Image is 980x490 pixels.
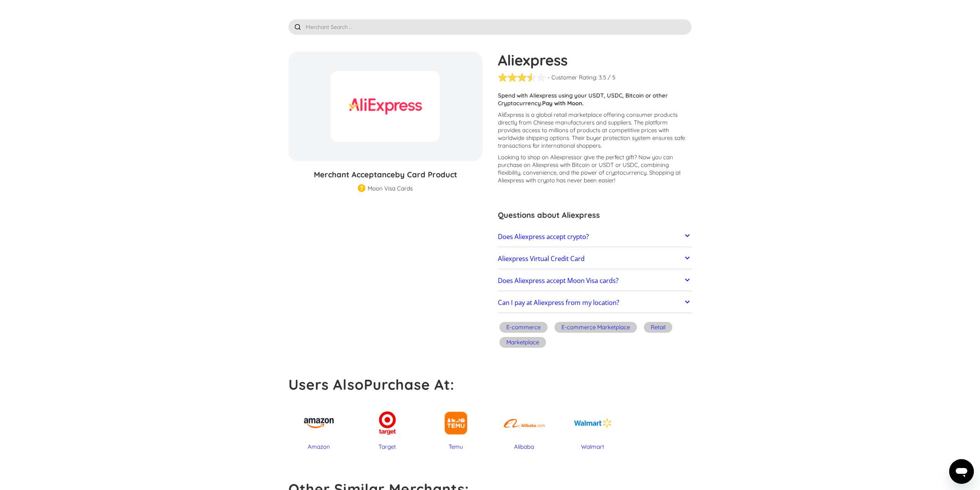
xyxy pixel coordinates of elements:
input: Merchant Search ... [288,19,692,35]
a: E-commerce Marketplace [553,321,638,336]
span: by Card Product [395,170,457,179]
div: E-commerce Marketplace [561,323,630,331]
strong: Users Also [288,375,364,393]
a: Alibaba [494,403,555,451]
div: / 5 [608,74,615,81]
p: Spend with Aliexpress using your USDT, USDC, Bitcoin or other Cryptocurrency. [498,92,692,107]
div: 3.5 [599,74,606,81]
iframe: Button to launch messaging window [949,459,974,484]
div: Alibaba [494,443,555,451]
div: Moon Visa Cards [368,185,413,192]
h2: Does Aliexpress accept crypto? [498,233,589,241]
div: Walmart [562,443,623,451]
div: - Customer Rating: [548,74,597,81]
span: or give the perfect gift [576,153,634,161]
a: Can I pay at Aliexpress from my location? [498,295,692,311]
a: Marketplace [498,336,548,351]
a: E-commerce [498,321,549,336]
a: Retail [642,321,674,336]
div: Amazon [288,443,349,451]
a: Target [357,403,418,451]
a: Amazon [288,403,349,451]
h2: Does Aliexpress accept Moon Visa cards? [498,277,618,285]
div: Marketplace [506,338,539,346]
a: Walmart [562,403,623,451]
h2: Can I pay at Aliexpress from my location? [498,299,619,306]
strong: : [450,375,454,393]
div: Retail [651,323,665,331]
a: Aliexpress Virtual Credit Card [498,251,692,267]
p: Looking to shop on Aliexpress ? Now you can purchase on Aliexpress with Bitcoin or USDT or USDC, ... [498,153,692,184]
h3: Merchant Acceptance [288,169,482,180]
a: Does Aliexpress accept Moon Visa cards? [498,273,692,289]
h2: Aliexpress Virtual Credit Card [498,255,585,263]
h3: Questions about Aliexpress [498,209,692,221]
div: Target [357,443,418,451]
a: Does Aliexpress accept crypto? [498,229,692,245]
a: Temu [426,403,486,451]
h1: Aliexpress [498,52,692,69]
p: AliExpress is a global retail marketplace offering consumer products directly from Chinese manufa... [498,111,692,150]
div: E-commerce [506,323,541,331]
strong: Pay with Moon. [542,99,584,107]
strong: Purchase At [364,375,450,393]
div: Temu [426,443,486,451]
